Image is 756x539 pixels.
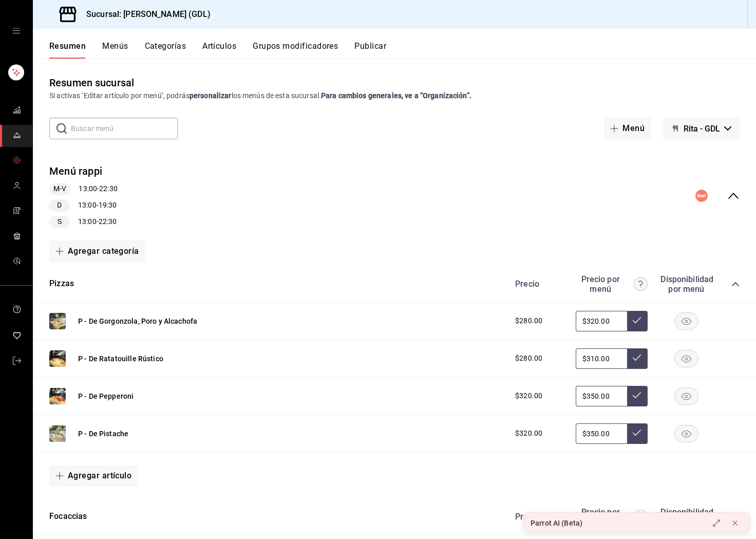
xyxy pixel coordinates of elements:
[49,465,138,487] button: Agregar artículo
[660,507,712,527] div: Disponibilidad por menú
[321,91,471,100] strong: Para cambios generales, ve a “Organización”.
[604,118,651,139] button: Menú
[49,425,66,442] img: Preview
[12,27,21,35] button: open drawer
[576,274,648,294] div: Precio por menú
[576,423,627,444] input: Sin ajuste
[78,391,134,401] button: P - De Pepperoni
[531,518,582,529] div: Parrot AI (Beta)
[515,353,542,364] span: $280.00
[49,41,756,59] div: navigation tabs
[78,316,197,326] button: P - De Gorgonzola, Poro y Alcachofa
[505,279,571,289] div: Precio
[49,75,134,90] div: Resumen sucursal
[253,41,338,59] button: Grupos modificadores
[684,124,720,134] span: Rita - GDL
[660,274,712,294] div: Disponibilidad por menú
[576,311,627,331] input: Sin ajuste
[576,507,648,527] div: Precio por menú
[576,348,627,369] input: Sin ajuste
[663,118,740,139] button: Rita - GDL
[49,199,118,212] div: 13:00 - 19:30
[49,90,740,101] div: Si activas ‘Editar artículo por menú’, podrás los menús de esta sucursal.
[49,183,118,195] div: 13:00 - 22:30
[576,386,627,406] input: Sin ajuste
[71,118,178,139] input: Buscar menú
[102,41,128,59] button: Menús
[33,156,756,236] div: collapse-menu-row
[731,280,740,288] button: collapse-category-row
[49,313,66,329] img: Preview
[202,41,236,59] button: Artículos
[515,428,542,439] span: $320.00
[505,512,571,522] div: Precio
[515,315,542,326] span: $280.00
[49,511,87,523] button: Focaccias
[49,164,102,179] button: Menú rappi
[145,41,186,59] button: Categorías
[49,350,66,367] img: Preview
[515,391,542,401] span: $320.00
[78,429,128,439] button: P - De Pistache
[53,200,66,211] span: D
[78,8,211,21] h3: Sucursal: [PERSON_NAME] (GDL)
[354,41,386,59] button: Publicar
[190,91,232,100] strong: personalizar
[53,216,66,227] span: S
[49,388,66,404] img: Preview
[49,41,86,59] button: Resumen
[49,240,145,262] button: Agregar categoría
[49,278,74,290] button: Pizzas
[49,216,118,228] div: 13:00 - 22:30
[49,183,70,194] span: M-V
[78,354,163,364] button: P - De Ratatouille Rústico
